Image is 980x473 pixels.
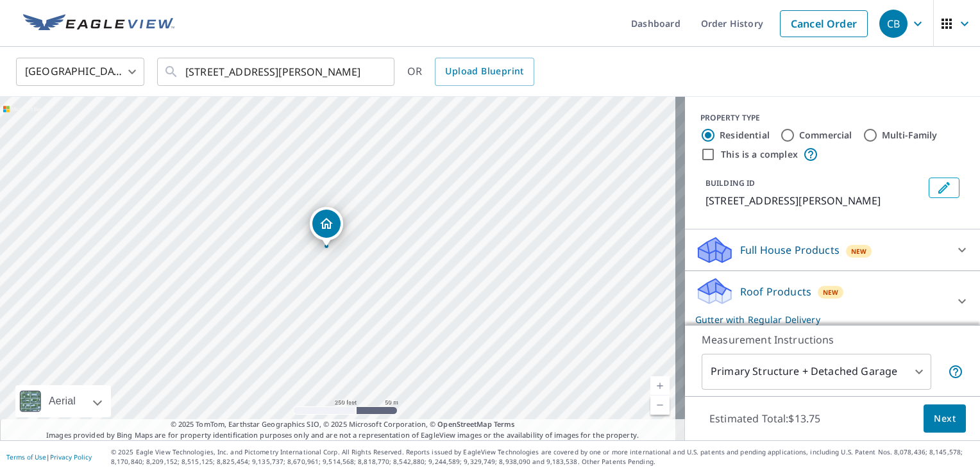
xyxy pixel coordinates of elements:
[310,207,343,247] div: Dropped pin, building 1, Residential property, 375 BAKER RD SALTSPRING ISLAND BC V8K2N6
[45,385,80,417] div: Aerial
[705,178,755,188] p: BUILDING ID
[437,419,491,429] a: OpenStreetMap
[695,235,970,265] div: Full House ProductsNew
[851,246,867,256] span: New
[720,129,770,142] label: Residential
[15,385,111,417] div: Aerial
[23,14,174,33] img: EV Logo
[111,447,974,467] p: © 2025 Eagle View Technologies, Inc. and Pictometry International Corp. All Rights Reserved. Repo...
[6,453,92,461] p: |
[882,129,938,142] label: Multi-Family
[948,364,963,379] span: Your report will include the primary structure and a detached garage if one exists.
[445,63,523,79] span: Upload Blueprint
[50,452,92,461] a: Privacy Policy
[650,395,670,415] a: Current Level 17, Zoom Out
[740,284,811,299] p: Roof Products
[823,287,839,297] span: New
[702,354,931,390] div: Primary Structure + Detached Garage
[780,10,868,37] a: Cancel Order
[16,54,144,90] div: [GEOGRAPHIC_DATA]
[705,193,924,208] p: [STREET_ADDRESS][PERSON_NAME]
[6,452,46,461] a: Terms of Use
[185,54,368,90] input: Search by address or latitude-longitude
[879,10,908,38] div: CB
[494,419,515,429] a: Terms
[721,148,798,161] label: This is a complex
[650,376,670,395] a: Current Level 17, Zoom In
[695,276,970,326] div: Roof ProductsNewGutter with Regular Delivery
[407,58,534,86] div: OR
[171,419,515,430] span: © 2025 TomTom, Earthstar Geographics SIO, © 2025 Microsoft Corporation, ©
[435,58,534,86] a: Upload Blueprint
[695,313,947,326] p: Gutter with Regular Delivery
[799,129,852,142] label: Commercial
[699,404,831,433] p: Estimated Total: $13.75
[924,404,966,433] button: Next
[702,332,963,347] p: Measurement Instructions
[934,411,956,427] span: Next
[700,112,965,124] div: PROPERTY TYPE
[929,178,959,198] button: Edit building 1
[740,242,840,258] p: Full House Products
